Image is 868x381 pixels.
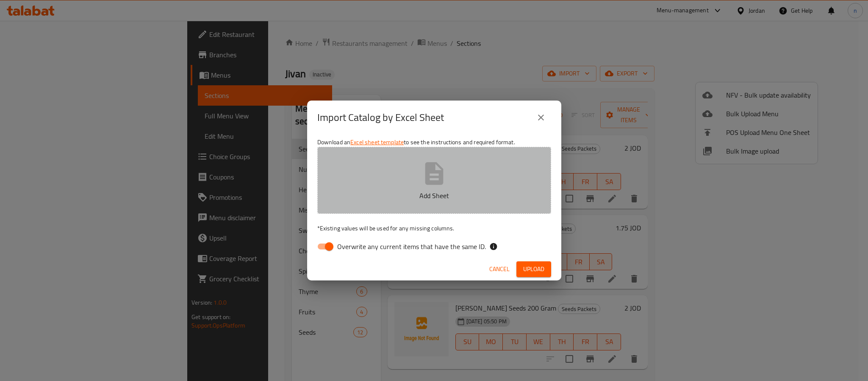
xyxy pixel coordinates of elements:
svg: If the overwrite option isn't selected, then the items that match an existing ID will be ignored ... [489,242,498,251]
p: Existing values will be used for any missing columns. [317,224,551,233]
button: close [531,107,551,128]
span: Cancel [489,264,510,275]
p: Add Sheet [330,190,538,201]
a: Excel sheet template [350,137,404,148]
span: Overwrite any current items that have the same ID. [337,241,486,252]
div: Download an to see the instructions and required format. [307,134,561,258]
button: Upload [516,261,551,277]
button: Add Sheet [317,147,551,214]
button: Cancel [486,261,513,277]
h2: Import Catalog by Excel Sheet [317,111,444,124]
span: Upload [523,264,544,275]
